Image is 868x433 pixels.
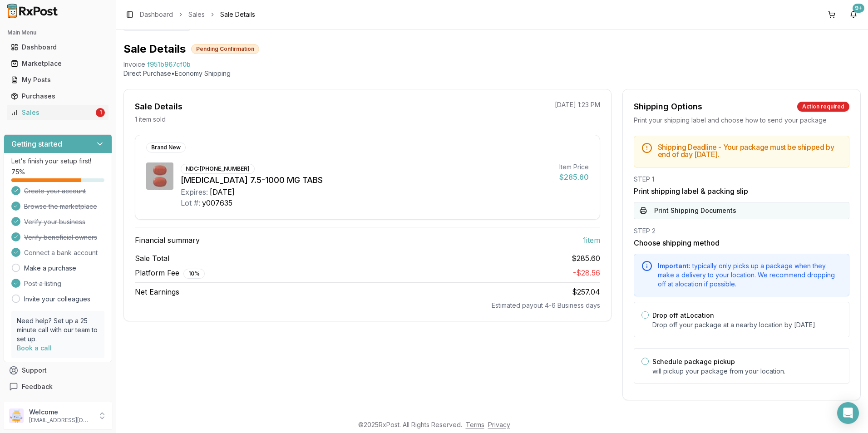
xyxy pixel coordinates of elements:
[123,60,145,69] div: Invoice
[17,344,52,352] a: Book a call
[652,320,842,330] p: Drop off your package at a nearby location by [DATE] .
[135,115,166,124] p: 1 item sold
[797,102,849,112] div: Action required
[135,301,600,310] div: Estimated payout 4-6 Business days
[658,143,842,158] h5: Shipping Deadline - Your package must be shipped by end of day [DATE] .
[4,105,112,120] button: Sales1
[22,382,53,391] span: Feedback
[652,367,842,376] p: will pickup your package from your location.
[181,187,208,197] div: Expires:
[11,157,104,166] p: Let's finish your setup first!
[559,172,589,182] div: $285.60
[634,237,849,248] h3: Choose shipping method
[147,60,191,69] span: f951b967cf0b
[24,295,90,304] a: Invite your colleagues
[488,421,510,428] a: Privacy
[7,29,108,36] h2: Main Menu
[29,417,92,424] p: [EMAIL_ADDRESS][DOMAIN_NAME]
[11,43,105,52] div: Dashboard
[846,7,861,22] button: 9+
[11,75,105,84] div: My Posts
[11,92,105,101] div: Purchases
[191,44,259,54] div: Pending Confirmation
[135,286,179,297] span: Net Earnings
[559,162,589,172] div: Item Price
[123,42,186,56] h1: Sale Details
[583,235,600,246] span: 1 item
[140,10,173,19] a: Dashboard
[4,40,112,54] button: Dashboard
[466,421,484,428] a: Terms
[853,4,864,13] div: 9+
[135,235,200,246] span: Financial summary
[658,261,842,289] div: typically only picks up a package when they make a delivery to your location. We recommend droppi...
[7,88,108,104] a: Purchases
[24,187,86,196] span: Create your account
[96,108,105,117] div: 1
[7,55,108,72] a: Marketplace
[135,100,182,113] div: Sale Details
[652,358,735,365] label: Schedule package pickup
[24,202,97,211] span: Browse the marketplace
[4,56,112,71] button: Marketplace
[210,187,235,197] div: [DATE]
[652,311,714,319] label: Drop off at Location
[24,279,61,288] span: Post a listing
[24,248,98,257] span: Connect a bank account
[146,162,173,190] img: Segluromet 7.5-1000 MG TABS
[572,253,600,264] span: $285.60
[634,186,849,197] h3: Print shipping label & packing slip
[555,100,600,109] p: [DATE] 1:23 PM
[658,262,690,270] span: Important:
[7,72,108,88] a: My Posts
[4,73,112,87] button: My Posts
[7,39,108,55] a: Dashboard
[634,175,849,184] div: STEP 1
[11,108,94,117] div: Sales
[24,217,85,226] span: Verify your business
[4,362,112,379] button: Support
[202,197,232,208] div: y007635
[123,69,861,78] p: Direct Purchase • Economy Shipping
[24,264,76,273] a: Make a purchase
[135,253,169,264] span: Sale Total
[181,197,200,208] div: Lot #:
[634,202,849,219] button: Print Shipping Documents
[4,89,112,103] button: Purchases
[572,287,600,296] span: $257.04
[135,267,205,279] span: Platform Fee
[183,269,205,279] div: 10 %
[11,59,105,68] div: Marketplace
[573,268,600,277] span: - $28.56
[4,4,62,18] img: RxPost Logo
[181,164,255,174] div: NDC: [PHONE_NUMBER]
[634,116,849,125] div: Print your shipping label and choose how to send your package
[188,10,205,19] a: Sales
[11,138,62,149] h3: Getting started
[837,402,859,424] div: Open Intercom Messenger
[220,10,255,19] span: Sale Details
[24,233,97,242] span: Verify beneficial owners
[634,100,702,113] div: Shipping Options
[146,143,186,153] div: Brand New
[9,408,24,423] img: User avatar
[4,379,112,395] button: Feedback
[17,316,99,344] p: Need help? Set up a 25 minute call with our team to set up.
[181,174,552,187] div: [MEDICAL_DATA] 7.5-1000 MG TABS
[7,104,108,121] a: Sales1
[29,408,92,417] p: Welcome
[634,226,849,236] div: STEP 2
[11,167,25,177] span: 75 %
[140,10,255,19] nav: breadcrumb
